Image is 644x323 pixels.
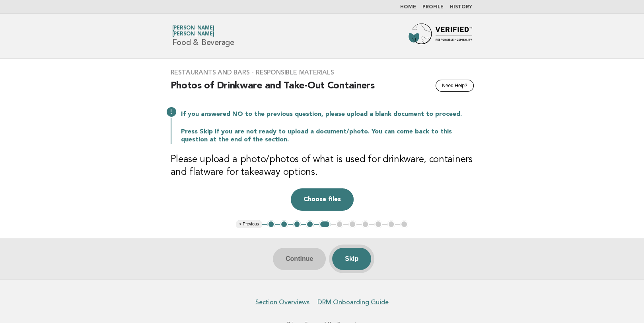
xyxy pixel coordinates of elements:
[332,248,371,270] button: Skip
[409,23,472,49] img: Forbes Travel Guide
[291,188,354,211] button: Choose files
[280,220,288,228] button: 2
[317,298,389,306] a: DRM Onboarding Guide
[181,110,474,118] p: If you answered NO to the previous question, please upload a blank document to proceed.
[181,128,474,144] p: Press Skip if you are not ready to upload a document/photo. You can come back to this question at...
[436,80,473,92] button: Need Help?
[306,220,314,228] button: 4
[171,80,474,99] h2: Photos of Drinkware and Take-Out Containers
[450,5,472,10] a: History
[255,298,309,306] a: Section Overviews
[422,5,444,10] a: Profile
[319,220,331,228] button: 5
[293,220,301,228] button: 3
[267,220,275,228] button: 1
[400,5,416,10] a: Home
[172,32,214,37] span: [PERSON_NAME]
[171,69,474,76] h3: Restaurants and Bars - Responsible Materials
[172,26,234,47] h1: Food & Beverage
[172,25,214,37] a: [PERSON_NAME][PERSON_NAME]
[171,153,474,179] h3: Please upload a photo/photos of what is used for drinkware, containers and flatware for takeaway ...
[236,220,262,228] button: < Previous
